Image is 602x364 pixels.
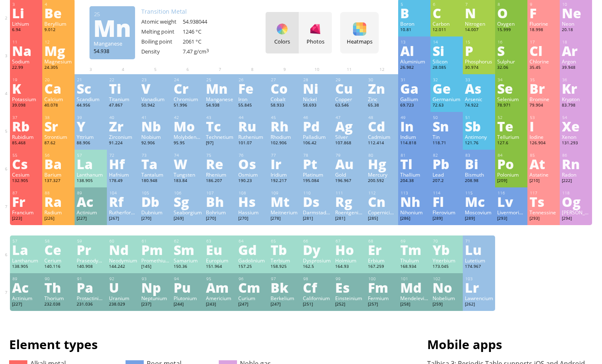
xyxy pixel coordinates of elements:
[368,96,396,102] div: Zinc
[141,133,169,140] div: Niobium
[271,157,299,170] div: Ir
[206,102,234,109] div: 54.938
[141,28,183,35] div: Melting point
[433,77,461,83] div: 32
[401,2,428,7] div: 5
[303,178,331,184] div: 195.084
[465,2,493,7] div: 7
[109,171,137,178] div: Hafnium
[109,178,137,184] div: 178.49
[271,82,299,95] div: Co
[562,58,590,65] div: Argon
[335,140,363,147] div: 107.868
[400,140,428,147] div: 114.818
[44,58,73,65] div: Magnesium
[529,44,558,57] div: Cl
[271,102,299,109] div: 58.933
[368,102,396,109] div: 65.38
[465,171,493,178] div: Bismuth
[433,82,461,95] div: Ge
[109,115,137,120] div: 40
[303,77,331,83] div: 28
[77,133,105,140] div: Yttrium
[433,96,461,102] div: Germanium
[433,6,461,19] div: C
[174,140,202,147] div: 95.95
[44,133,73,140] div: Strontium
[206,82,234,95] div: Mn
[529,65,558,71] div: 35.45
[433,140,461,147] div: 118.71
[303,153,331,158] div: 78
[77,115,105,120] div: 39
[44,178,73,184] div: 137.327
[94,10,131,18] div: 25
[562,27,590,34] div: 20.18
[498,153,525,158] div: 84
[562,77,590,83] div: 36
[497,133,525,140] div: Tellurium
[336,115,363,120] div: 47
[238,119,266,133] div: Ru
[335,171,363,178] div: Gold
[401,153,428,158] div: 81
[498,77,525,83] div: 34
[497,20,525,27] div: Oxygen
[174,115,202,120] div: 42
[401,115,428,120] div: 49
[529,20,558,27] div: Fluorine
[368,115,396,120] div: 48
[562,178,590,184] div: [222]
[497,65,525,71] div: 32.06
[206,157,234,170] div: Re
[497,171,525,178] div: Polonium
[303,171,331,178] div: Platinum
[562,140,590,147] div: 131.293
[271,178,299,184] div: 192.217
[45,115,73,120] div: 38
[562,82,590,95] div: Kr
[141,157,169,170] div: Ta
[238,96,266,102] div: Iron
[174,133,202,140] div: Molybdenum
[141,18,183,25] div: Atomic weight
[109,82,137,95] div: Ti
[465,65,493,71] div: 30.974
[141,38,183,45] div: Boiling point
[94,48,131,54] div: 54.938
[400,102,428,109] div: 69.723
[109,153,137,158] div: 72
[239,77,266,83] div: 26
[530,39,558,45] div: 17
[530,77,558,83] div: 35
[529,102,558,109] div: 79.904
[368,171,396,178] div: Mercury
[465,77,493,83] div: 33
[109,119,137,133] div: Zr
[238,82,266,95] div: Fe
[335,82,363,95] div: Cu
[12,153,40,158] div: 55
[401,77,428,83] div: 31
[433,39,461,45] div: 14
[206,140,234,147] div: [97]
[497,140,525,147] div: 127.6
[465,82,493,95] div: As
[562,171,590,178] div: Radon
[271,77,299,83] div: 27
[465,119,493,133] div: Sb
[303,133,331,140] div: Palladium
[465,44,493,57] div: P
[12,119,40,133] div: Rb
[271,115,299,120] div: 45
[271,153,299,158] div: 77
[562,153,590,158] div: 86
[238,171,266,178] div: Osmium
[335,119,363,133] div: Ag
[465,39,493,45] div: 15
[562,39,590,45] div: 18
[271,171,299,178] div: Iridium
[433,27,461,34] div: 12.011
[335,102,363,109] div: 63.546
[400,82,428,95] div: Ga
